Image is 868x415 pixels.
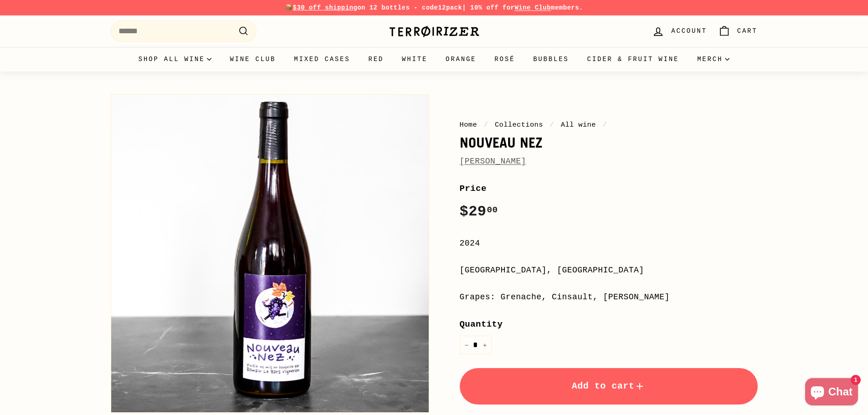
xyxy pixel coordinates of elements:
[129,47,221,72] summary: Shop all wine
[285,47,359,72] a: Mixed Cases
[460,264,758,277] div: [GEOGRAPHIC_DATA], [GEOGRAPHIC_DATA]
[460,157,526,166] a: [PERSON_NAME]
[437,47,485,72] a: Orange
[460,203,498,220] span: $29
[460,119,758,130] nav: breadcrumbs
[524,47,578,72] a: Bubbles
[460,182,758,195] label: Price
[671,26,707,36] span: Account
[460,368,758,405] button: Add to cart
[578,47,688,72] a: Cider & Fruit Wine
[460,237,758,250] div: 2024
[688,47,739,72] summary: Merch
[802,378,861,408] inbox-online-store-chat: Shopify online store chat
[487,205,498,215] sup: 00
[460,135,758,150] h1: Nouveau Nez
[460,336,473,354] button: Reduce item quantity by one
[482,121,491,129] span: /
[601,121,610,129] span: /
[737,26,758,36] span: Cart
[485,47,524,72] a: Rosé
[572,381,646,391] span: Add to cart
[460,121,478,129] a: Home
[478,336,492,354] button: Increase item quantity by one
[460,318,758,331] label: Quantity
[460,291,758,304] div: Grapes: Grenache, Cinsault, [PERSON_NAME]
[514,4,551,11] a: Wine Club
[221,47,285,72] a: Wine Club
[111,3,758,13] p: 📦 on 12 bottles - code | 10% off for members.
[438,4,462,11] strong: 12pack
[92,47,776,72] div: Primary
[495,121,543,129] a: Collections
[393,47,437,72] a: White
[713,18,763,45] a: Cart
[359,47,393,72] a: Red
[293,4,358,11] span: $30 off shipping
[460,336,492,354] input: quantity
[548,121,557,129] span: /
[561,121,596,129] a: All wine
[647,18,712,45] a: Account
